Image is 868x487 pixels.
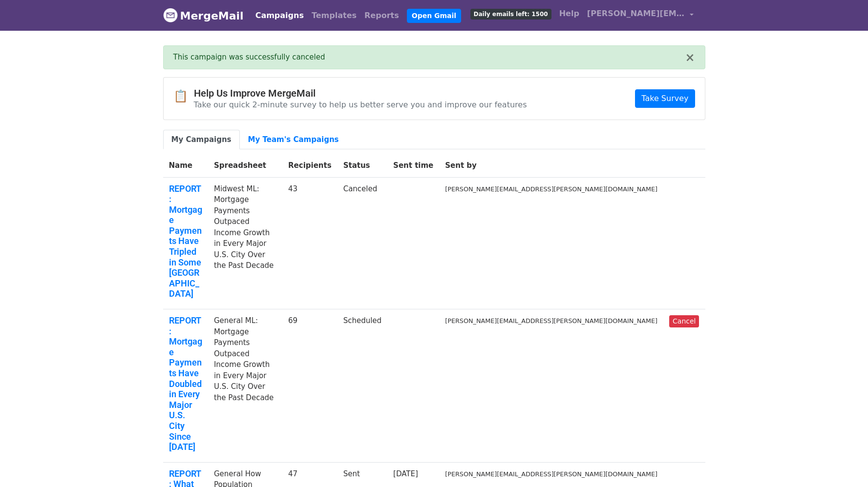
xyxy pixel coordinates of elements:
small: [PERSON_NAME][EMAIL_ADDRESS][PERSON_NAME][DOMAIN_NAME] [445,470,657,478]
a: REPORT: Mortgage Payments Have Doubled in Every Major U.S. City Since [DATE] [169,315,202,452]
a: My Team's Campaigns [240,130,347,150]
td: Scheduled [338,309,387,463]
img: MergeMail logo [163,8,178,22]
h4: Help Us Improve MergeMail [194,87,527,99]
button: × [685,52,695,63]
td: Midwest ML: Mortgage Payments Outpaced Income Growth in Every Major U.S. City Over the Past Decade [208,177,282,309]
a: [DATE] [393,469,418,478]
th: Name [163,154,208,177]
a: [PERSON_NAME][EMAIL_ADDRESS][PERSON_NAME][DOMAIN_NAME] [583,4,698,27]
a: REPORT: Mortgage Payments Have Tripled in Some [GEOGRAPHIC_DATA] [169,183,202,300]
span: Daily emails left: 1500 [470,9,551,20]
a: MergeMail [163,5,244,26]
small: [PERSON_NAME][EMAIL_ADDRESS][PERSON_NAME][DOMAIN_NAME] [445,185,657,193]
td: 43 [282,177,338,309]
th: Spreadsheet [208,154,282,177]
a: My Campaigns [163,130,240,150]
a: Help [555,4,583,23]
p: Take our quick 2-minute survey to help us better serve you and improve our features [194,100,527,110]
a: Daily emails left: 1500 [466,4,555,23]
a: Open Gmail [407,9,461,23]
a: Reports [360,6,403,25]
a: Templates [308,6,360,25]
a: Campaigns [252,6,308,25]
div: This campaign was successfully canceled [173,52,685,63]
span: 📋 [173,89,194,103]
th: Sent time [387,154,439,177]
span: [PERSON_NAME][EMAIL_ADDRESS][PERSON_NAME][DOMAIN_NAME] [587,8,685,20]
td: General ML: Mortgage Payments Outpaced Income Growth in Every Major U.S. City Over the Past Decade [208,309,282,463]
th: Status [338,154,387,177]
a: Take Survey [635,89,695,108]
a: Cancel [669,315,699,327]
td: 69 [282,309,338,463]
small: [PERSON_NAME][EMAIL_ADDRESS][PERSON_NAME][DOMAIN_NAME] [445,317,657,325]
th: Recipients [282,154,338,177]
th: Sent by [439,154,663,177]
td: Canceled [338,177,387,309]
